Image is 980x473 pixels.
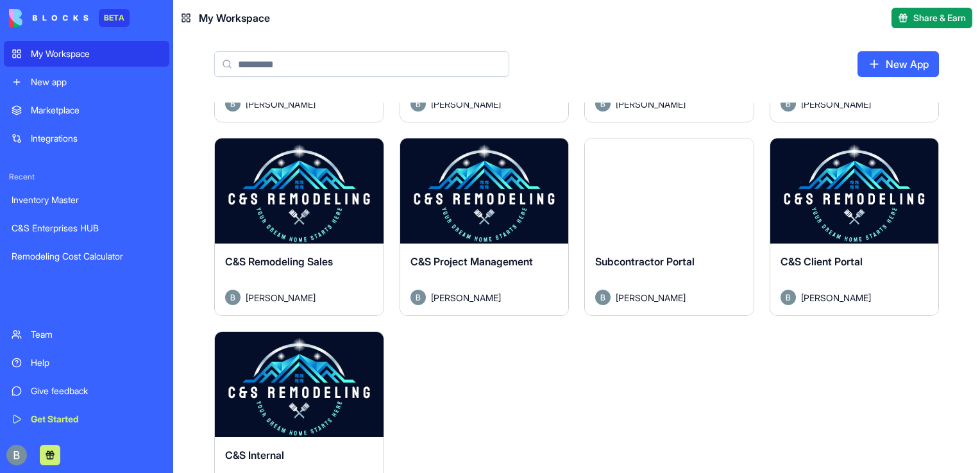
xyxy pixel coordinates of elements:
[431,97,501,111] span: [PERSON_NAME]
[4,244,169,269] a: Remodeling Cost Calculator
[913,12,966,24] span: Share & Earn
[595,255,695,268] span: Subcontractor Portal
[410,290,426,305] img: Avatar
[246,97,316,111] span: [PERSON_NAME]
[4,215,169,241] a: C&S Enterprises HUB
[9,9,130,27] a: BETA
[214,138,384,316] a: C&S Remodeling SalesAvatar[PERSON_NAME]
[595,96,611,112] img: Avatar
[891,8,972,28] button: Share & Earn
[12,250,162,263] div: Remodeling Cost Calculator
[99,9,130,27] div: BETA
[4,322,169,347] a: Team
[616,291,686,304] span: [PERSON_NAME]
[199,10,270,26] span: My Workspace
[6,445,27,465] img: ACg8ocIug40qN1SCXJiinWdltW7QsPxROn8ZAVDlgOtPD8eQfXIZmw=s96-c
[9,9,89,27] img: logo
[31,356,162,369] div: Help
[801,97,871,111] span: [PERSON_NAME]
[4,350,169,376] a: Help
[584,138,754,316] a: Subcontractor PortalAvatar[PERSON_NAME]
[595,290,611,305] img: Avatar
[31,385,162,397] div: Give feedback
[246,291,316,304] span: [PERSON_NAME]
[857,51,939,77] a: New App
[4,126,169,151] a: Integrations
[4,378,169,404] a: Give feedback
[225,290,241,305] img: Avatar
[410,255,533,268] span: C&S Project Management
[781,96,796,112] img: Avatar
[225,96,241,112] img: Avatar
[225,449,284,461] span: C&S Internal
[4,69,169,95] a: New app
[801,291,871,304] span: [PERSON_NAME]
[31,104,162,117] div: Marketplace
[31,76,162,88] div: New app
[400,138,570,316] a: C&S Project ManagementAvatar[PERSON_NAME]
[4,172,169,182] span: Recent
[4,97,169,123] a: Marketplace
[12,222,162,235] div: C&S Enterprises HUB
[31,132,162,145] div: Integrations
[770,138,940,316] a: C&S Client PortalAvatar[PERSON_NAME]
[225,255,333,268] span: C&S Remodeling Sales
[31,47,162,60] div: My Workspace
[31,328,162,341] div: Team
[4,41,169,67] a: My Workspace
[781,290,796,305] img: Avatar
[4,406,169,432] a: Get Started
[781,255,863,268] span: C&S Client Portal
[31,413,162,426] div: Get Started
[410,96,426,112] img: Avatar
[616,97,686,111] span: [PERSON_NAME]
[12,194,162,206] div: Inventory Master
[4,187,169,213] a: Inventory Master
[431,291,501,304] span: [PERSON_NAME]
